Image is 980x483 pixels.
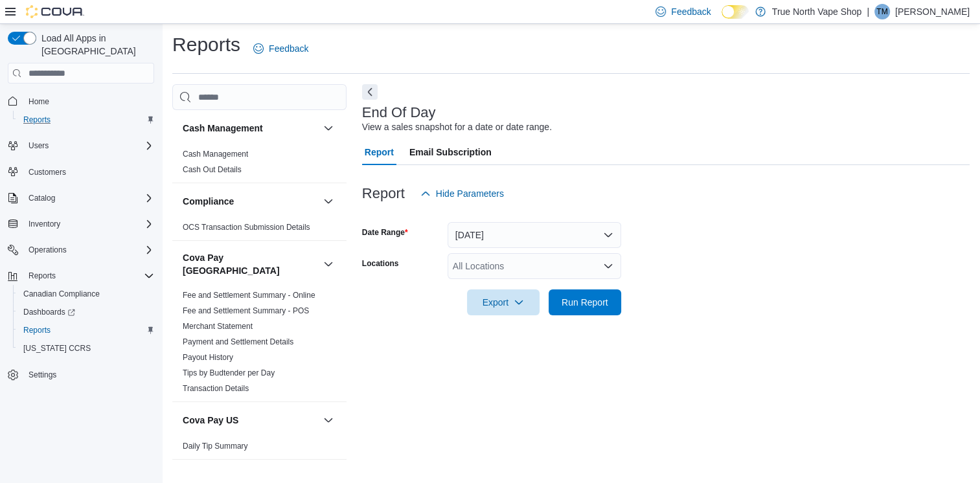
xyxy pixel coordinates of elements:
[183,150,248,159] a: Cash Management
[874,4,890,19] div: Tasha Mahon
[3,215,159,233] button: Inventory
[23,268,154,284] span: Reports
[183,442,248,451] a: Daily Tip Summary
[436,187,504,200] span: Hide Parameters
[269,42,308,55] span: Feedback
[23,93,154,109] span: Home
[23,94,54,109] a: Home
[23,164,154,180] span: Customers
[23,289,100,299] span: Canadian Compliance
[549,289,621,315] button: Run Report
[475,289,532,315] span: Export
[183,368,275,378] span: Tips by Budtender per Day
[415,181,509,207] button: Hide Parameters
[13,339,159,357] button: [US_STATE] CCRS
[183,353,233,362] a: Payout History
[772,4,862,19] p: True North Vape Shop
[18,286,105,302] a: Canadian Compliance
[23,366,154,383] span: Settings
[172,32,240,58] h1: Reports
[183,164,242,175] span: Cash Out Details
[562,296,608,309] span: Run Report
[321,412,336,428] button: Cova Pay US
[18,341,154,356] span: Washington CCRS
[28,219,60,229] span: Inventory
[3,189,159,207] button: Catalog
[448,222,621,248] button: [DATE]
[18,286,154,302] span: Canadian Compliance
[172,287,347,401] div: Cova Pay [GEOGRAPHIC_DATA]
[362,258,399,269] label: Locations
[23,164,71,180] a: Customers
[28,193,55,203] span: Catalog
[18,341,96,356] a: [US_STATE] CCRS
[23,242,154,258] span: Operations
[183,306,309,315] a: Fee and Settlement Summary - POS
[26,5,84,18] img: Cova
[722,5,749,19] input: Dark Mode
[23,216,154,232] span: Inventory
[23,190,154,206] span: Catalog
[183,368,275,377] a: Tips by Budtender per Day
[8,86,154,418] nav: Complex example
[183,122,318,135] button: Cash Management
[248,36,313,62] a: Feedback
[172,219,347,240] div: Compliance
[365,139,394,165] span: Report
[23,138,154,153] span: Users
[172,438,347,459] div: Cova Pay US
[23,307,75,317] span: Dashboards
[3,267,159,285] button: Reports
[183,251,318,277] h3: Cova Pay [GEOGRAPHIC_DATA]
[36,32,154,58] span: Load All Apps in [GEOGRAPHIC_DATA]
[23,367,62,383] a: Settings
[183,195,234,208] h3: Compliance
[409,139,492,165] span: Email Subscription
[467,289,540,315] button: Export
[28,96,49,107] span: Home
[18,304,154,320] span: Dashboards
[23,242,72,258] button: Operations
[23,268,61,284] button: Reports
[3,241,159,259] button: Operations
[722,19,722,19] span: Dark Mode
[13,303,159,321] a: Dashboards
[3,91,159,110] button: Home
[183,122,263,135] h3: Cash Management
[671,5,711,18] span: Feedback
[183,441,248,451] span: Daily Tip Summary
[3,365,159,384] button: Settings
[18,304,80,320] a: Dashboards
[28,370,56,380] span: Settings
[23,325,51,335] span: Reports
[603,261,613,271] button: Open list of options
[362,227,408,238] label: Date Range
[183,321,253,331] span: Merchant Statement
[3,163,159,181] button: Customers
[183,291,315,300] a: Fee and Settlement Summary - Online
[183,223,310,232] a: OCS Transaction Submission Details
[321,120,336,136] button: Cash Management
[183,337,293,346] a: Payment and Settlement Details
[183,384,249,393] a: Transaction Details
[183,290,315,300] span: Fee and Settlement Summary - Online
[895,4,970,19] p: [PERSON_NAME]
[23,343,91,354] span: [US_STATE] CCRS
[362,120,552,134] div: View a sales snapshot for a date or date range.
[18,112,56,128] a: Reports
[183,149,248,159] span: Cash Management
[362,105,436,120] h3: End Of Day
[23,138,54,153] button: Users
[28,245,67,255] span: Operations
[183,414,238,427] h3: Cova Pay US
[362,186,405,201] h3: Report
[183,383,249,394] span: Transaction Details
[183,195,318,208] button: Compliance
[183,322,253,331] a: Merchant Statement
[28,167,66,177] span: Customers
[3,137,159,155] button: Users
[23,190,60,206] button: Catalog
[18,322,56,338] a: Reports
[183,306,309,316] span: Fee and Settlement Summary - POS
[876,4,887,19] span: TM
